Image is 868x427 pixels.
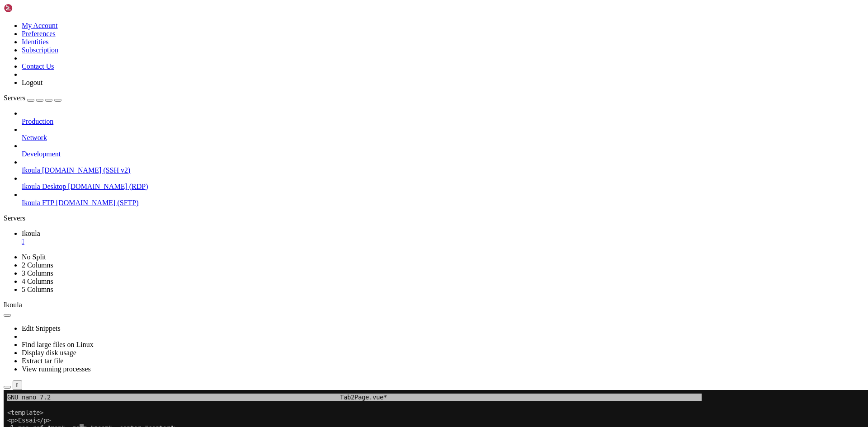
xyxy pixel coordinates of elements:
[22,158,864,174] li: Ikoula [DOMAIN_NAME] (SSH v2)
[22,365,91,373] a: View running processes
[13,380,22,390] button: 
[22,38,49,46] a: Identities
[4,142,750,150] x-row: <ion-content :fullscreen="true">
[4,349,11,357] span: ^G
[22,183,66,190] span: Ikoula Desktop
[22,261,53,269] a: 2 Columns
[4,219,750,226] x-row: <p>Ici termine la map </p>
[98,357,105,365] span: ^U
[22,174,864,191] li: Ikoula Desktop [DOMAIN_NAME] (RDP)
[253,349,264,357] span: M-]
[22,324,61,332] a: Edit Snippets
[4,303,750,311] x-row: import { onIonViewDidEnter } from '@ionic/vue'
[4,326,750,334] x-row: onIonViewDidEnter(() => {
[4,4,56,13] img: Shellngn
[22,277,53,285] a: 4 Columns
[199,357,210,365] span: M-E
[4,111,750,119] x-row: <ion-toolbar>
[22,150,61,158] span: Development
[4,280,750,288] x-row: <script setup lang="ts">
[4,311,750,319] x-row: import L from 'leaflet'
[4,203,750,211] x-row: <p>Ici commence la map</p>
[4,211,750,219] x-row: <div id="map" style="height: 500 px; width: 500 px"></div>
[4,65,750,73] x-row: A pretty CSS3 popup.<br>Easily customizable.
[4,265,750,272] x-row: </template>
[22,166,40,174] span: Ikoula
[4,357,750,365] x-row: Exit Read File Replace Paste Justify Go To Line Redo Copy Where Was Next Forward
[4,119,750,127] x-row: <ion-title>Tab 2</ion-title>
[22,191,864,207] li: Ikoula FTP [DOMAIN_NAME] (SFTP)
[22,253,46,261] a: No Split
[289,357,300,365] span: M-W
[4,157,750,165] x-row: <ion-toolbar>
[22,109,864,126] li: Production
[4,50,750,57] x-row: <l-marker :lat-lng="markerLatLng">
[4,57,750,65] x-row: <l-popup>
[340,349,347,357] span: ^B
[56,199,139,206] span: [DOMAIN_NAME] (SFTP)
[4,301,22,309] span: Ikoula
[213,349,224,357] span: M-A
[4,226,750,234] x-row: </ion-content>
[22,134,864,142] a: Network
[22,230,40,237] span: Ikoula
[4,96,750,103] x-row: <ion-page>
[22,117,53,125] span: Production
[123,357,130,365] span: ^J
[4,242,750,249] x-row: <p>deuxieme essai</p>
[42,166,131,174] span: [DOMAIN_NAME] (SSH v2)
[4,249,750,257] x-row: <div id="map" style="height: 500 px; width 500 px"></div>
[4,180,750,188] x-row: </ion-header>
[4,196,750,203] x-row: <ExploreContainer name="MODIFIED Tab 2 page v3" />
[4,94,61,102] a: Servers
[4,150,750,157] x-row: <ion-header collapse="condense">
[250,357,257,365] span: ^Q
[22,126,864,142] li: Network
[101,349,108,357] span: ^K
[4,19,750,27] x-row: <template>
[22,357,63,365] a: Extract tar file
[22,142,864,158] li: Development
[4,73,750,80] x-row: </l-popup>
[4,42,750,50] x-row: <l-tile-layer url=" >
[156,357,163,365] span: ^/
[4,88,750,96] x-row: </l-map>
[25,357,33,365] span: ^R
[22,166,864,174] a: Ikoula [DOMAIN_NAME] (SSH v2)
[22,269,53,277] a: 3 Columns
[4,34,750,42] x-row: <l-map ref="map" :zoom="zoom" :center="center">
[4,357,11,365] span: ^X
[22,230,864,246] a: Ikoula
[22,199,54,206] span: Ikoula FTP
[22,46,58,54] a: Subscription
[22,30,56,38] a: Preferences
[22,199,864,207] a: Ikoula FTP [DOMAIN_NAME] (SFTP)
[224,357,235,365] span: M-6
[22,117,864,126] a: Production
[4,165,750,173] x-row: <ion-title size="large">Tab 2</ion-title>
[4,173,750,180] x-row: </ion-toolbar>
[4,349,750,357] x-row: Help Write Out Where Is Cut Execute Location Undo Set Mark To Bracket Previous Back
[4,134,750,142] x-row: </ion-header>
[25,349,33,357] span: ^O
[72,42,278,49] span: https://{s}.[DOMAIN_NAME]/{z}/{x}/{y}.png"></l-tile-layer
[22,134,47,141] span: Network
[4,257,750,265] x-row: <p>fin deuxieme essai</p>
[4,214,864,222] div: Servers
[300,349,311,357] span: M-Q
[65,357,72,365] span: ^\
[22,349,76,357] a: Display disk usage
[22,183,864,191] a: Ikoula Desktop [DOMAIN_NAME] (RDP)
[16,382,19,389] div: 
[4,80,750,88] x-row: </l-marker>
[22,79,42,86] a: Logout
[4,234,750,242] x-row: </ion-page>
[65,349,72,357] span: ^W
[22,150,864,158] a: Development
[4,103,750,111] x-row: <ion-header>
[4,334,750,342] x-row: const map = [DOMAIN_NAME]('map').setView([[GEOGRAPHIC_DATA]],13)
[119,349,127,357] span: ^T
[22,238,864,246] div: 
[4,127,750,134] x-row: </ion-toolbar>
[4,288,750,296] x-row: import { IonPage, IonHeader, IonToolbar, IonTitle, IonContent } from '@ionic/vue';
